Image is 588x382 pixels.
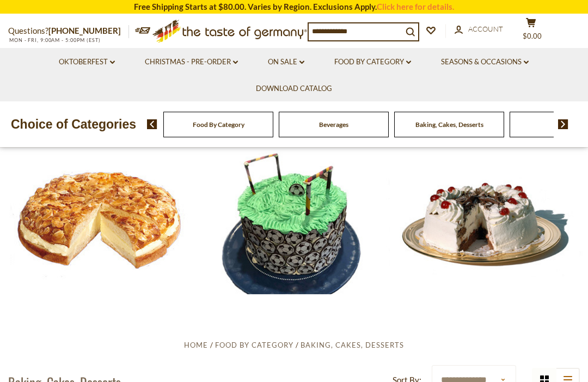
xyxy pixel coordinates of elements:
a: Download Catalog [256,83,332,95]
a: Oktoberfest [59,56,115,68]
img: previous arrow [147,119,157,129]
span: $0.00 [523,32,542,40]
a: Food By Category [193,120,244,129]
span: Account [468,25,503,33]
span: MON - FRI, 9:00AM - 5:00PM (EST) [8,37,101,43]
a: Baking, Cakes, Desserts [301,341,404,349]
a: Baking, Cakes, Desserts [415,120,483,129]
a: Seasons & Occasions [441,56,529,68]
a: Account [455,23,503,35]
a: Home [184,341,208,349]
a: Food By Category [215,341,293,349]
a: Beverages [319,120,348,129]
a: On Sale [268,56,304,68]
a: Click here for details. [377,2,454,11]
img: next arrow [558,119,568,129]
button: $0.00 [514,17,547,45]
a: Christmas - PRE-ORDER [145,56,238,68]
a: Food By Category [334,56,411,68]
p: Questions? [8,24,129,38]
a: [PHONE_NUMBER] [48,26,121,35]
